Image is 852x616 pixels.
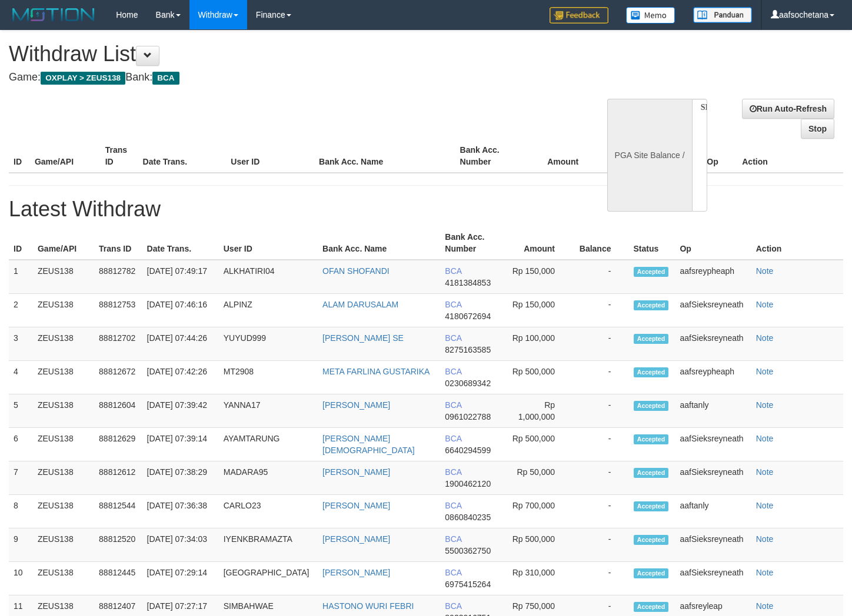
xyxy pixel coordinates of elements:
[322,501,390,510] a: [PERSON_NAME]
[525,139,596,173] th: Amount
[501,226,573,260] th: Amount
[94,260,142,294] td: 88812782
[634,334,669,344] span: Accepted
[634,434,669,444] span: Accepted
[634,501,669,511] span: Accepted
[445,345,491,354] span: 8275163585
[607,99,692,212] div: PGA Site Balance /
[94,495,142,528] td: 88812544
[142,562,219,595] td: [DATE] 07:29:14
[675,361,751,394] td: aafsreypheaph
[142,294,219,327] td: [DATE] 07:46:16
[445,434,461,443] span: BCA
[675,495,751,528] td: aaftanly
[751,226,843,260] th: Action
[322,400,390,410] a: [PERSON_NAME]
[573,327,628,361] td: -
[30,139,101,173] th: Game/API
[9,294,33,327] td: 2
[33,327,94,361] td: ZEUS138
[634,468,669,478] span: Accepted
[41,72,125,85] span: OXPLAY > ZEUS138
[322,434,415,455] a: [PERSON_NAME][DEMOGRAPHIC_DATA]
[322,467,390,477] a: [PERSON_NAME]
[693,7,752,23] img: panduan.png
[94,294,142,327] td: 88812753
[101,139,138,173] th: Trans ID
[219,394,318,428] td: YANNA17
[702,139,737,173] th: Op
[33,394,94,428] td: ZEUS138
[629,226,675,260] th: Status
[142,495,219,528] td: [DATE] 07:36:38
[9,528,33,562] td: 9
[94,394,142,428] td: 88812604
[440,226,501,260] th: Bank Acc. Number
[573,528,628,562] td: -
[33,226,94,260] th: Game/API
[9,327,33,361] td: 3
[675,226,751,260] th: Op
[445,580,491,589] span: 6975415264
[318,226,440,260] th: Bank Acc. Name
[33,361,94,394] td: ZEUS138
[675,428,751,461] td: aafSieksreyneath
[142,394,219,428] td: [DATE] 07:39:42
[501,428,573,461] td: Rp 500,000
[675,294,751,327] td: aafSieksreyneath
[138,139,227,173] th: Date Trans.
[573,260,628,294] td: -
[445,601,461,611] span: BCA
[33,428,94,461] td: ZEUS138
[756,467,774,477] a: Note
[573,294,628,327] td: -
[501,260,573,294] td: Rp 150,000
[142,260,219,294] td: [DATE] 07:49:17
[634,300,669,310] span: Accepted
[573,226,628,260] th: Balance
[33,495,94,528] td: ZEUS138
[322,568,390,577] a: [PERSON_NAME]
[322,333,404,343] a: [PERSON_NAME] SE
[9,562,33,595] td: 10
[219,528,318,562] td: IYENKBRAMAZTA
[501,495,573,528] td: Rp 700,000
[322,300,398,309] a: ALAM DARUSALAM
[596,139,661,173] th: Balance
[142,428,219,461] td: [DATE] 07:39:14
[634,267,669,277] span: Accepted
[501,394,573,428] td: Rp 1,000,000
[573,461,628,495] td: -
[219,428,318,461] td: AYAMTARUNG
[445,266,461,276] span: BCA
[9,394,33,428] td: 5
[94,562,142,595] td: 88812445
[501,562,573,595] td: Rp 310,000
[9,72,556,83] h4: Game: Bank:
[142,226,219,260] th: Date Trans.
[573,361,628,394] td: -
[219,294,318,327] td: ALPINZ
[737,139,843,173] th: Action
[675,562,751,595] td: aafSieksreyneath
[801,119,834,139] a: Stop
[219,226,318,260] th: User ID
[501,294,573,327] td: Rp 150,000
[455,139,526,173] th: Bank Acc. Number
[142,361,219,394] td: [DATE] 07:42:26
[322,367,430,376] a: META FARLINA GUSTARIKA
[756,568,774,577] a: Note
[445,278,491,287] span: 4181384853
[445,513,491,522] span: 0860840235
[501,461,573,495] td: Rp 50,000
[445,446,491,455] span: 6640294599
[756,434,774,443] a: Note
[675,394,751,428] td: aaftanly
[756,367,774,376] a: Note
[94,528,142,562] td: 88812520
[9,461,33,495] td: 7
[445,333,461,343] span: BCA
[501,528,573,562] td: Rp 500,000
[756,266,774,276] a: Note
[634,367,669,377] span: Accepted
